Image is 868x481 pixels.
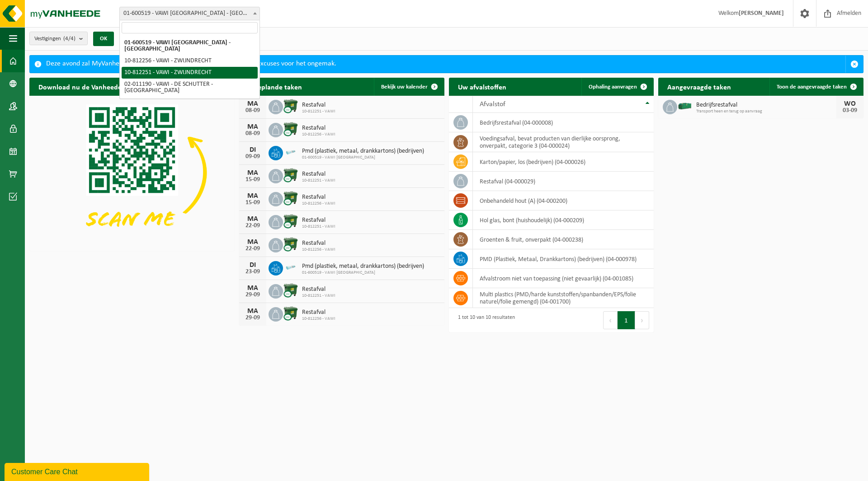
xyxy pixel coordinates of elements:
span: Bekijk uw kalender [381,84,428,90]
td: PMD (Plastiek, Metaal, Drankkartons) (bedrijven) (04-000978) [473,249,654,269]
div: MA [244,169,262,177]
div: MA [244,192,262,200]
span: Pmd (plastiek, metaal, drankkartons) (bedrijven) [302,263,424,270]
button: 1 [618,311,635,329]
img: WB-1100-CU [283,237,298,252]
td: hol glas, bont (huishoudelijk) (04-000209) [473,210,654,230]
img: LP-SK-00060-HPE-11 [283,260,298,275]
span: Transport heen en terug op aanvraag [696,109,836,114]
span: 01-600519 - VAWI [GEOGRAPHIC_DATA] [302,270,424,276]
a: Bekijk uw kalender [374,78,443,96]
span: Afvalstof [480,101,505,108]
img: WB-1100-CU [283,168,298,183]
span: 10-812256 - VAWI [302,247,335,252]
img: WB-1100-CU [283,121,298,137]
img: LP-SK-00060-HPE-11 [283,145,298,160]
div: 08-09 [244,131,262,137]
span: Restafval [302,309,335,316]
span: Bedrijfsrestafval [696,102,836,109]
span: Vestigingen [34,32,75,46]
img: WB-1100-CU [283,98,298,114]
div: 22-09 [244,223,262,229]
button: OK [93,32,114,46]
li: 01-600519 - VAWI [GEOGRAPHIC_DATA] - [GEOGRAPHIC_DATA] [122,37,258,55]
span: Restafval [302,194,335,201]
div: MA [244,238,262,246]
div: MA [244,123,262,131]
td: bedrijfsrestafval (04-000008) [473,113,654,132]
td: multi plastics (PMD/harde kunststoffen/spanbanden/EPS/folie naturel/folie gemengd) (04-001700) [473,288,654,308]
strong: [PERSON_NAME] [739,10,784,17]
span: Restafval [302,217,335,224]
div: 1 tot 10 van 10 resultaten [453,310,515,330]
span: 10-812251 - VAWI [302,178,335,183]
span: Restafval [302,171,335,178]
div: 15-09 [244,177,262,183]
div: MA [244,100,262,107]
img: WB-1100-CU [283,283,298,298]
span: Restafval [302,240,335,247]
div: 22-09 [244,246,262,252]
span: Toon de aangevraagde taken [777,84,847,90]
li: 10-812256 - VAWI - ZWIJNDRECHT [122,55,258,67]
span: Restafval [302,125,335,132]
span: 10-812251 - VAWI [302,224,335,229]
td: afvalstroom niet van toepassing (niet gevaarlijk) (04-001085) [473,269,654,288]
img: WB-1100-CU [283,214,298,229]
div: DI [244,146,262,154]
h2: Uw afvalstoffen [449,78,515,95]
a: Ophaling aanvragen [581,78,653,96]
li: 02-011190 - VAWI - DE SCHUTTER - [GEOGRAPHIC_DATA] [122,79,258,97]
div: 23-09 [244,269,262,275]
div: DI [244,262,262,269]
div: MA [244,215,262,223]
span: 10-812256 - VAWI [302,201,335,206]
span: Restafval [302,286,335,293]
img: WB-1100-CU [283,191,298,206]
span: 10-812256 - VAWI [302,132,335,137]
li: 10-812251 - VAWI - ZWIJNDRECHT [122,67,258,79]
span: 10-812251 - VAWI [302,293,335,299]
div: 03-09 [841,107,859,114]
td: karton/papier, los (bedrijven) (04-000026) [473,152,654,172]
td: onbehandeld hout (A) (04-000200) [473,191,654,210]
h2: Ingeplande taken [239,78,311,95]
img: Download de VHEPlus App [29,96,235,249]
div: Deze avond zal MyVanheede van 18u tot 21u niet bereikbaar zijn. Onze excuses voor het ongemak. [46,56,845,73]
td: groenten & fruit, onverpakt (04-000238) [473,230,654,249]
iframe: chat widget [5,461,151,481]
div: 08-09 [244,107,262,114]
span: Restafval [302,102,335,109]
h2: Download nu de Vanheede+ app! [29,78,150,95]
div: 29-09 [244,292,262,298]
button: Next [635,311,649,329]
button: Previous [603,311,618,329]
button: Vestigingen(4/4) [29,32,88,45]
div: MA [244,285,262,292]
div: WO [841,100,859,107]
span: 10-812251 - VAWI [302,109,335,114]
div: 15-09 [244,200,262,206]
count: (4/4) [63,36,75,42]
span: 01-600519 - VAWI NV - ANTWERPEN [119,7,260,20]
div: MA [244,308,262,315]
span: Pmd (plastiek, metaal, drankkartons) (bedrijven) [302,148,424,155]
div: 09-09 [244,154,262,160]
span: 01-600519 - VAWI NV - ANTWERPEN [120,7,259,20]
div: 29-09 [244,315,262,321]
a: Toon de aangevraagde taken [769,78,863,96]
span: 01-600519 - VAWI [GEOGRAPHIC_DATA] [302,155,424,160]
h2: Aangevraagde taken [658,78,740,95]
td: voedingsafval, bevat producten van dierlijke oorsprong, onverpakt, categorie 3 (04-000024) [473,132,654,152]
img: HK-XZ-20-GN-00 [677,98,693,114]
td: restafval (04-000029) [473,172,654,191]
span: Ophaling aanvragen [589,84,637,90]
span: 10-812256 - VAWI [302,316,335,322]
img: WB-1100-CU [283,306,298,321]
